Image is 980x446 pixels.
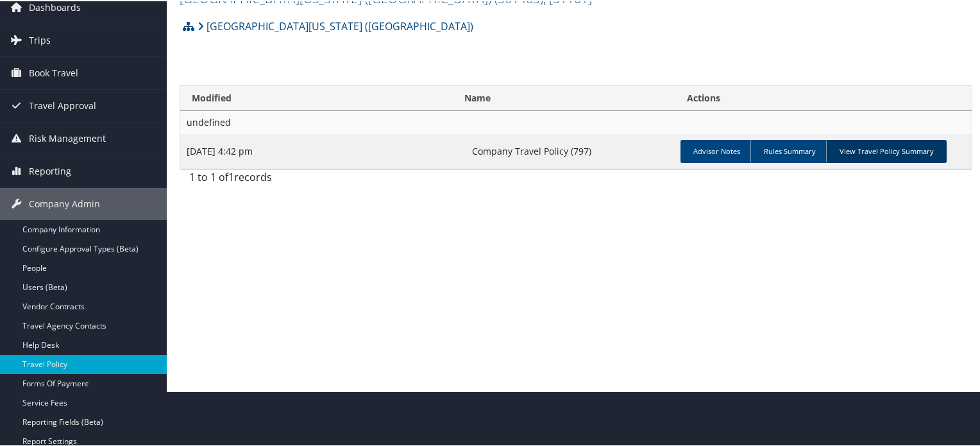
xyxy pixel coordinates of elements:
[29,154,71,186] span: Reporting
[29,121,106,153] span: Risk Management
[29,187,100,219] span: Company Admin
[826,139,947,162] a: View Travel Policy Summary
[448,133,675,167] td: Company Travel Policy (797)
[675,85,972,110] th: Actions
[180,85,448,110] th: Modified: activate to sort column ascending
[198,12,473,38] a: [GEOGRAPHIC_DATA][US_STATE] ([GEOGRAPHIC_DATA])
[29,89,96,121] span: Travel Approval
[680,139,753,162] a: Advisor Notes
[29,23,51,55] span: Trips
[180,133,448,167] td: [DATE] 4:42 pm
[448,85,675,110] th: Name: activate to sort column descending
[180,110,972,133] td: undefined
[750,139,829,162] a: Rules Summary
[189,168,368,190] div: 1 to 1 of records
[228,169,234,183] span: 1
[29,56,78,88] span: Book Travel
